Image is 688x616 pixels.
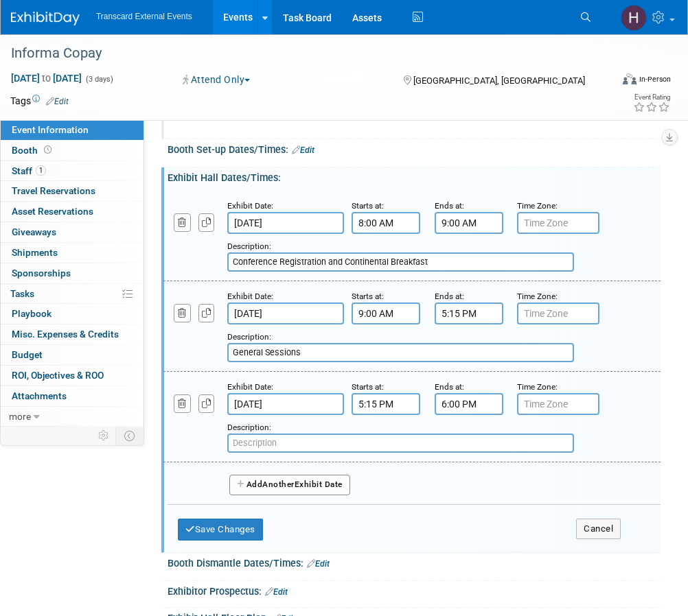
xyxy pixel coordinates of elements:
span: Travel Reservations [12,185,95,196]
span: Asset Reservations [12,206,93,217]
small: Starts at: [352,201,384,211]
a: Travel Reservations [1,181,144,201]
span: Staff [12,165,46,176]
input: Description [227,434,574,453]
input: Date [227,303,344,324]
a: Misc. Expenses & Credits [1,324,144,344]
small: Time Zone: [517,201,558,211]
input: Date [227,393,344,415]
small: Starts at: [352,292,384,301]
span: 1 [36,165,46,176]
span: Misc. Expenses & Credits [12,329,119,340]
small: Exhibit Date: [227,382,273,392]
a: Staff1 [1,161,144,181]
input: Time Zone [517,212,599,234]
div: Event Format [569,71,671,92]
span: Giveaways [12,226,56,237]
input: Time Zone [517,393,599,415]
small: Starts at: [352,382,384,392]
input: Date [227,212,344,234]
span: Attachments [12,390,67,401]
small: Time Zone: [517,292,558,301]
a: Asset Reservations [1,202,144,222]
a: Edit [265,587,288,597]
span: Event Information [12,124,89,135]
input: End Time [435,393,503,415]
span: [DATE] [DATE] [10,72,82,84]
small: Time Zone: [517,382,558,392]
button: AddAnotherExhibit Date [229,475,350,495]
input: Start Time [352,212,420,234]
div: Exhibit Hall Dates/Times: [168,167,661,185]
div: Event Rating [633,94,670,101]
img: Haille Dinger [621,5,647,31]
small: Exhibit Date: [227,292,273,301]
td: Tags [10,94,69,108]
input: Description [227,252,574,272]
span: Booth [12,145,54,156]
input: End Time [435,212,503,234]
span: to [40,73,53,84]
a: Booth [1,141,144,161]
span: ROI, Objectives & ROO [12,370,104,381]
input: Time Zone [517,303,599,324]
small: Description: [227,332,271,342]
span: Tasks [10,288,34,299]
span: Transcard External Events [96,12,192,21]
div: Booth Dismantle Dates/Times: [168,553,661,571]
a: Giveaways [1,222,144,242]
a: Sponsorships [1,263,144,283]
a: Budget [1,345,144,365]
input: Start Time [352,303,420,324]
button: Cancel [576,519,621,539]
small: Ends at: [435,382,464,392]
div: In-Person [639,74,671,84]
small: Exhibit Date: [227,201,273,211]
div: Booth Set-up Dates/Times: [168,139,661,157]
span: Sponsorships [12,268,71,279]
span: Shipments [12,247,58,258]
a: Shipments [1,243,144,263]
input: End Time [435,303,503,324]
div: Exhibitor Prospectus: [168,581,661,599]
img: ExhibitDay [11,12,80,25]
small: Ends at: [435,292,464,301]
td: Personalize Event Tab Strip [92,427,116,445]
a: Playbook [1,304,144,324]
a: more [1,407,144,427]
a: ROI, Objectives & ROO [1,366,144,386]
button: Save Changes [178,519,263,541]
div: Informa Copay [6,41,605,66]
small: Description: [227,423,271,432]
span: Another [262,479,295,489]
td: Toggle Event Tabs [116,427,144,445]
a: Edit [292,145,314,155]
span: more [9,411,31,422]
span: Booth not reserved yet [41,145,54,155]
span: [GEOGRAPHIC_DATA], [GEOGRAPHIC_DATA] [413,75,585,86]
a: Attachments [1,386,144,406]
a: Edit [307,559,330,569]
a: Event Information [1,120,144,140]
small: Description: [227,241,271,251]
img: Format-Inperson.png [623,73,637,84]
input: Start Time [352,393,420,415]
small: Ends at: [435,201,464,211]
span: Budget [12,349,43,360]
span: Playbook [12,308,51,319]
span: (3 days) [84,75,113,84]
a: Tasks [1,284,144,304]
a: Edit [46,97,69,106]
button: Attend Only [178,73,255,86]
input: Description [227,343,574,362]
